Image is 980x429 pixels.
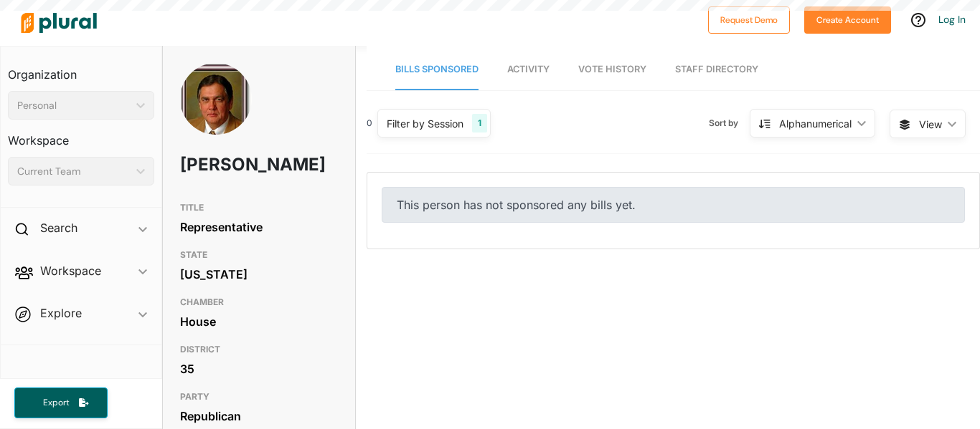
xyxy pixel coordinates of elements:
[709,117,750,130] span: Sort by
[180,405,338,427] div: Republican
[180,216,338,238] div: Representative
[382,187,965,223] div: This person has not sponsored any bills yet.
[804,11,891,26] a: Create Account
[472,114,487,132] div: 1
[938,13,966,26] a: Log In
[180,311,338,332] div: House
[804,6,891,34] button: Create Account
[675,49,758,90] a: Staff Directory
[40,220,77,236] h2: Search
[387,116,463,131] div: Filter by Session
[17,98,131,113] div: Personal
[180,388,338,405] h3: PARTY
[578,64,646,74] span: Vote History
[367,117,372,130] div: 0
[8,54,154,85] h3: Organization
[180,199,338,216] h3: TITLE
[507,49,550,90] a: Activity
[578,49,646,90] a: Vote History
[180,358,338,380] div: 35
[33,397,79,409] span: Export
[708,11,790,26] a: Request Demo
[17,164,131,179] div: Current Team
[180,143,275,186] h1: [PERSON_NAME]
[507,64,550,74] span: Activity
[180,246,338,264] h3: STATE
[14,387,108,418] button: Export
[180,264,338,285] div: [US_STATE]
[8,120,154,151] h3: Workspace
[395,64,479,74] span: Bills Sponsored
[779,116,852,131] div: Alphanumerical
[708,6,790,34] button: Request Demo
[180,341,338,358] h3: DISTRICT
[919,117,942,132] span: View
[180,63,252,163] img: Headshot of Steve Hurst
[180,294,338,311] h3: CHAMBER
[395,49,479,90] a: Bills Sponsored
